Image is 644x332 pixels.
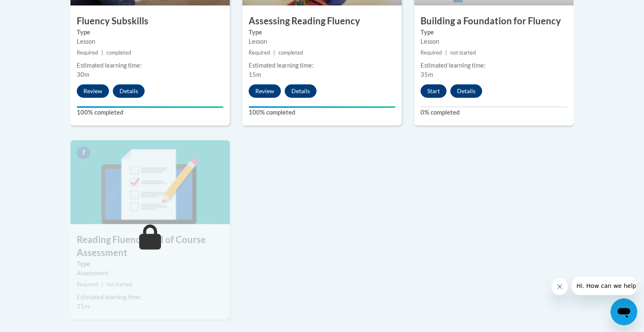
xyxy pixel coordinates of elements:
[249,61,395,70] div: Estimated learning time:
[421,50,442,56] span: Required
[101,50,103,56] span: |
[249,106,395,108] div: Your progress
[571,277,637,295] iframe: Message from company
[249,50,270,56] span: Required
[285,84,317,98] button: Details
[77,106,223,108] div: Your progress
[421,108,567,117] label: 0% completed
[113,84,145,98] button: Details
[77,50,98,56] span: Required
[106,50,131,56] span: completed
[421,71,433,78] span: 35m
[77,108,223,117] label: 100% completed
[273,50,275,56] span: |
[77,293,223,302] div: Estimated learning time:
[278,50,303,56] span: completed
[445,50,447,56] span: |
[77,146,90,159] span: 7
[450,50,476,56] span: not started
[610,298,637,325] iframe: Button to launch messaging window
[551,278,568,295] iframe: Close message
[77,269,223,278] div: Assessment
[77,37,223,46] div: Lesson
[70,15,230,28] h3: Fluency Subskills
[242,15,402,28] h3: Assessing Reading Fluency
[106,281,132,288] span: not started
[249,71,261,78] span: 15m
[77,259,223,269] label: Type
[70,140,230,224] img: Course Image
[77,303,89,310] span: 15m
[5,6,68,13] span: Hi. How can we help?
[101,281,103,288] span: |
[77,281,98,288] span: Required
[77,61,223,70] div: Estimated learning time:
[77,71,89,78] span: 30m
[70,233,230,259] h3: Reading Fluency End of Course Assessment
[421,84,447,98] button: Start
[77,28,223,37] label: Type
[249,37,395,46] div: Lesson
[421,37,567,46] div: Lesson
[414,15,574,28] h3: Building a Foundation for Fluency
[421,61,567,70] div: Estimated learning time:
[249,108,395,117] label: 100% completed
[249,84,281,98] button: Review
[450,84,482,98] button: Details
[77,84,109,98] button: Review
[421,28,567,37] label: Type
[249,28,395,37] label: Type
